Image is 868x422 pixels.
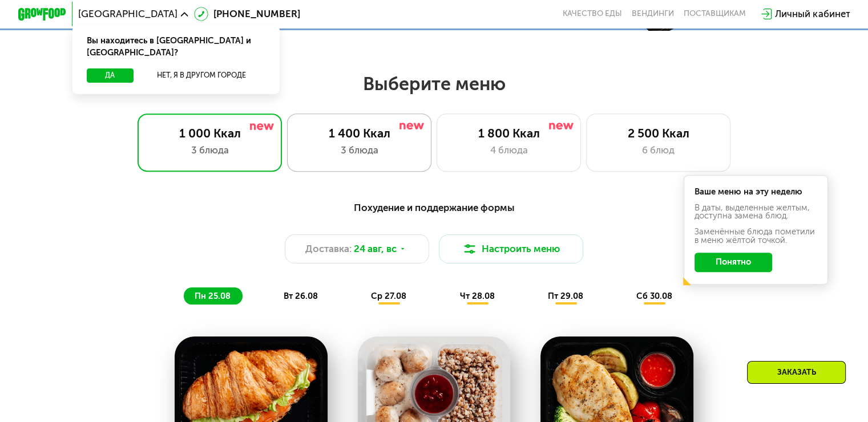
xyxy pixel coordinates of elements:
div: Ваше меню на эту неделю [695,188,818,196]
button: Понятно [695,253,772,272]
div: 1 000 Ккал [150,126,269,140]
div: Заменённые блюда пометили в меню жёлтой точкой. [695,228,818,245]
div: Похудение и поддержание формы [77,200,791,215]
div: 2 500 Ккал [599,126,718,140]
a: Вендинги [632,9,674,19]
span: пт 29.08 [548,291,583,301]
div: Личный кабинет [775,7,850,21]
div: поставщикам [684,9,746,19]
span: сб 30.08 [636,291,672,301]
a: Качество еды [563,9,622,19]
span: Доставка: [305,242,352,256]
div: 1 800 Ккал [449,126,568,140]
div: 3 блюда [150,143,269,157]
span: чт 28.08 [459,291,494,301]
span: вт 26.08 [284,291,318,301]
button: Нет, я в другом городе [138,68,265,83]
div: В даты, выделенные желтым, доступна замена блюд. [695,204,818,221]
div: Вы находитесь в [GEOGRAPHIC_DATA] и [GEOGRAPHIC_DATA]? [72,25,280,68]
button: Да [87,68,133,83]
span: пн 25.08 [195,291,231,301]
div: Заказать [747,361,846,384]
div: 3 блюда [300,143,419,157]
div: 4 блюда [449,143,568,157]
a: [PHONE_NUMBER] [194,7,300,21]
span: ср 27.08 [371,291,406,301]
h2: Выберите меню [39,72,830,95]
div: 6 блюд [599,143,718,157]
div: 1 400 Ккал [300,126,419,140]
span: [GEOGRAPHIC_DATA] [78,9,177,19]
span: 24 авг, вс [354,242,397,256]
button: Настроить меню [439,234,584,263]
